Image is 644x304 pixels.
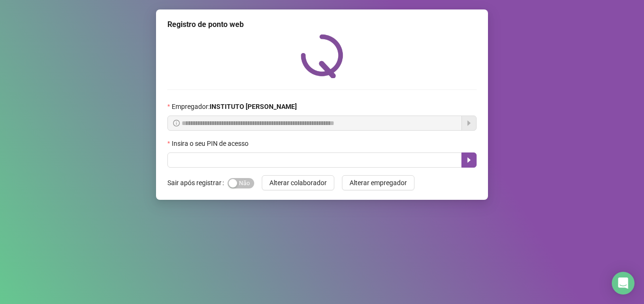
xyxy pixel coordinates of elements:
[342,175,414,190] button: Alterar empregador
[167,19,477,30] div: Registro de ponto web
[269,178,327,188] span: Alterar colaborador
[167,175,228,190] label: Sair após registrar
[172,101,297,112] span: Empregador :
[465,156,473,164] span: caret-right
[210,103,297,110] strong: INSTITUTO [PERSON_NAME]
[262,175,334,190] button: Alterar colaborador
[612,272,635,295] div: Open Intercom Messenger
[350,178,407,188] span: Alterar empregador
[173,120,180,126] span: info-circle
[167,138,255,149] label: Insira o seu PIN de acesso
[301,34,343,78] img: QRPoint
